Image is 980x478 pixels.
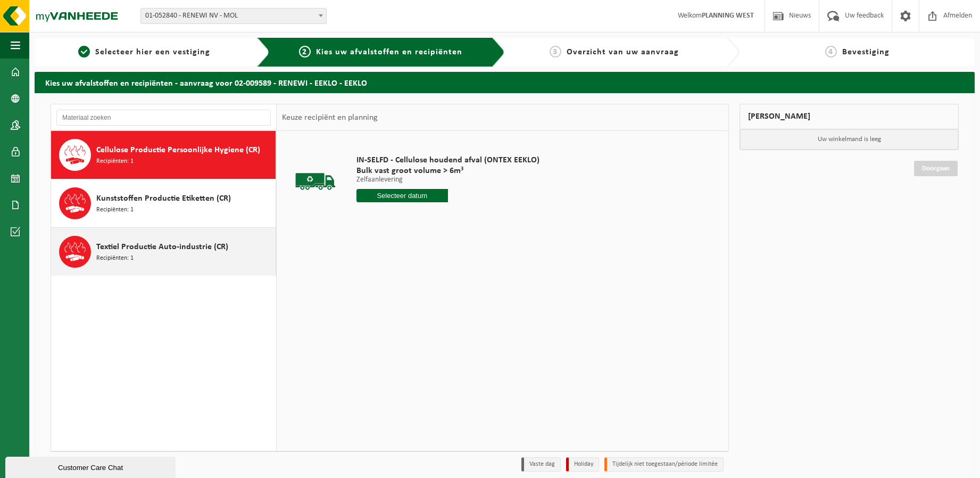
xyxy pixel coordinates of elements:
p: Uw winkelmand is leeg [740,129,958,150]
button: Cellulose Productie Persoonlijke Hygiene (CR) Recipiënten: 1 [51,131,276,179]
span: IN-SELFD - Cellulose houdend afval (ONTEX EEKLO) [356,155,539,166]
button: Textiel Productie Auto-industrie (CR) Recipiënten: 1 [51,228,276,276]
span: 3 [550,46,561,57]
input: Materiaal zoeken [56,110,271,126]
span: Recipiënten: 1 [96,253,134,263]
span: 01-052840 - RENEWI NV - MOL [140,8,327,24]
strong: PLANNING WEST [702,12,754,20]
h2: Kies uw afvalstoffen en recipiënten - aanvraag voor 02-009589 - RENEWI - EEKLO - EEKLO [35,72,975,93]
span: 01-052840 - RENEWI NV - MOL [141,9,326,23]
span: Overzicht van uw aanvraag [567,48,679,56]
span: Kies uw afvalstoffen en recipiënten [316,48,462,56]
span: 4 [825,46,837,57]
a: 1Selecteer hier een vestiging [40,46,248,59]
span: Textiel Productie Auto-industrie (CR) [96,241,228,253]
span: Kunststoffen Productie Etiketten (CR) [96,192,231,205]
input: Selecteer datum [356,189,448,202]
div: Keuze recipiënt en planning [277,104,383,131]
li: Holiday [566,457,599,472]
li: Tijdelijk niet toegestaan/période limitée [604,457,724,472]
span: 2 [299,46,311,57]
li: Vaste dag [521,457,561,472]
span: Recipiënten: 1 [96,205,134,215]
span: Bulk vast groot volume > 6m³ [356,166,539,176]
span: Selecteer hier een vestiging [95,48,210,56]
a: Doorgaan [914,161,958,176]
iframe: chat widget [5,455,178,478]
span: Bevestiging [842,48,890,56]
span: 1 [78,46,90,57]
span: Cellulose Productie Persoonlijke Hygiene (CR) [96,144,260,156]
p: Zelfaanlevering [356,176,539,184]
button: Kunststoffen Productie Etiketten (CR) Recipiënten: 1 [51,179,276,228]
div: [PERSON_NAME] [740,104,959,129]
span: Recipiënten: 1 [96,156,134,167]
